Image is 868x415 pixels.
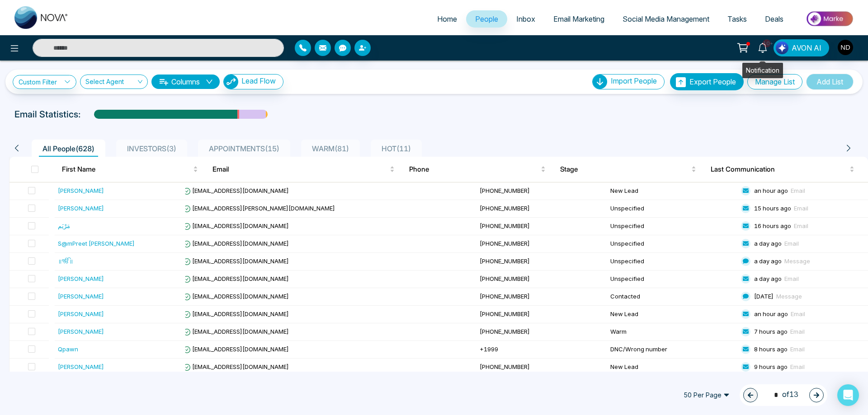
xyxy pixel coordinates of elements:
[754,275,782,282] span: a day ago
[58,274,104,283] div: [PERSON_NAME]
[756,10,793,28] a: Deals
[754,222,791,229] span: 16 hours ago
[763,39,771,47] span: 10+
[792,42,821,53] span: AVON AI
[183,345,289,353] span: [EMAIL_ADDRESS][DOMAIN_NAME]
[794,222,808,229] span: Email
[205,144,283,153] span: APPOINTMENTS ( 15 )
[553,157,703,182] th: Stage
[790,328,805,335] span: Email
[769,389,798,401] span: of 13
[611,76,657,85] span: Import People
[58,204,104,213] div: [PERSON_NAME]
[718,10,756,28] a: Tasks
[560,164,689,175] span: Stage
[428,10,466,28] a: Home
[754,187,788,194] span: an hour ago
[607,288,737,306] td: Contacted
[607,182,737,200] td: New Lead
[754,310,788,317] span: an hour ago
[466,10,507,28] a: People
[774,39,829,56] button: AVON AI
[670,73,744,90] button: Export People
[480,205,530,212] span: [PHONE_NUMBER]
[794,205,808,212] span: Email
[790,345,805,353] span: Email
[480,257,530,265] span: [PHONE_NUMBER]
[183,363,289,370] span: [EMAIL_ADDRESS][DOMAIN_NAME]
[754,293,774,300] span: [DATE]
[183,257,289,265] span: [EMAIL_ADDRESS][DOMAIN_NAME]
[480,293,530,300] span: [PHONE_NUMBER]
[183,328,289,335] span: [EMAIL_ADDRESS][DOMAIN_NAME]
[308,144,353,153] span: WARM ( 81 )
[516,14,535,23] span: Inbox
[58,309,104,318] div: [PERSON_NAME]
[677,388,736,402] span: 50 Per Page
[776,293,802,300] span: Message
[58,186,104,195] div: [PERSON_NAME]
[206,78,213,85] span: down
[183,293,289,300] span: [EMAIL_ADDRESS][DOMAIN_NAME]
[183,222,289,229] span: [EMAIL_ADDRESS][DOMAIN_NAME]
[607,341,737,359] td: DNC/Wrong number
[480,222,530,229] span: [PHONE_NUMBER]
[223,74,283,89] button: Lead Flow
[607,323,737,341] td: Warm
[402,157,552,182] th: Phone
[754,205,791,212] span: 15 hours ago
[791,310,805,317] span: Email
[224,75,238,89] img: Lead Flow
[607,218,737,235] td: Unspecified
[607,359,737,376] td: New Lead
[607,235,737,253] td: Unspecified
[607,253,737,270] td: Unspecified
[776,42,788,54] img: Lead Flow
[544,10,613,28] a: Email Marketing
[378,144,415,153] span: HOT ( 11 )
[765,14,783,23] span: Deals
[14,6,69,29] img: Nova CRM Logo
[613,10,718,28] a: Social Media Management
[754,328,788,335] span: 7 hours ago
[607,200,737,218] td: Unspecified
[39,144,98,153] span: All People ( 628 )
[797,9,863,29] img: Market-place.gif
[62,164,191,175] span: First Name
[553,14,604,23] span: Email Marketing
[837,384,859,406] div: Open Intercom Messenger
[58,327,104,336] div: [PERSON_NAME]
[241,76,276,85] span: Lead Flow
[607,306,737,323] td: New Lead
[183,205,335,212] span: [EMAIL_ADDRESS][PERSON_NAME][DOMAIN_NAME]
[784,275,799,282] span: Email
[607,270,737,288] td: Unspecified
[480,275,530,282] span: [PHONE_NUMBER]
[711,164,848,175] span: Last Communication
[480,187,530,194] span: [PHONE_NUMBER]
[55,157,205,182] th: First Name
[58,221,70,230] div: مَرْيَم
[14,107,80,121] p: Email Statistics:
[183,187,289,194] span: [EMAIL_ADDRESS][DOMAIN_NAME]
[480,363,530,370] span: [PHONE_NUMBER]
[689,77,736,86] span: Export People
[784,257,810,265] span: Message
[754,240,782,247] span: a day ago
[623,14,709,23] span: Social Media Management
[791,187,805,194] span: Email
[58,239,135,248] div: S@mPreet [PERSON_NAME]
[480,240,530,247] span: [PHONE_NUMBER]
[183,310,289,317] span: [EMAIL_ADDRESS][DOMAIN_NAME]
[742,63,783,78] div: Notification
[151,75,220,89] button: Columnsdown
[58,345,78,354] div: Qpawn
[13,75,76,89] a: Custom Filter
[747,74,802,89] button: Manage List
[480,345,498,353] span: +1999
[703,157,868,182] th: Last Communication
[480,310,530,317] span: [PHONE_NUMBER]
[437,14,457,23] span: Home
[480,328,530,335] span: [PHONE_NUMBER]
[212,164,388,175] span: Email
